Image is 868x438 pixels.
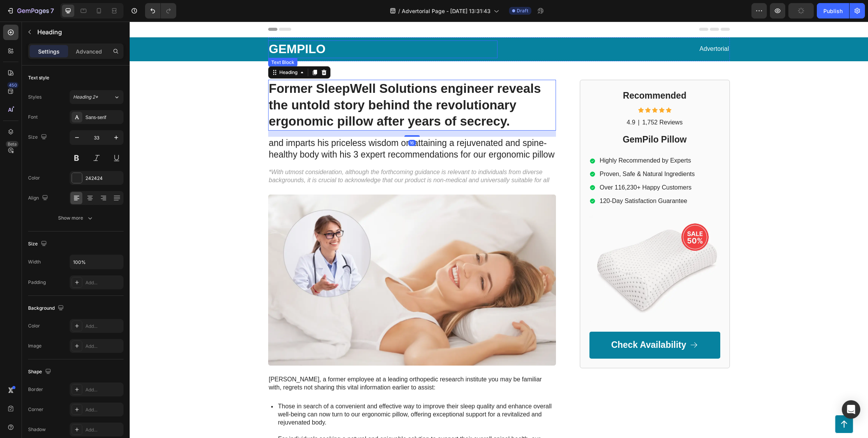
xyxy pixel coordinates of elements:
p: Check Availability [481,318,556,329]
p: Settings [38,47,60,55]
p: Proven, Safe & Natural Ingredients [470,149,565,157]
button: Show more [28,211,124,225]
div: Align [28,193,50,203]
p: 1,752 Reviews [512,97,553,105]
p: *With utmost consideration, although the forthcoming guidance is relevant to individuals from div... [139,147,426,163]
p: Heading [37,27,120,37]
p: | [508,97,510,105]
div: Size [28,132,48,143]
p: Over 116,230+ Happy Customers [470,162,565,170]
div: Add... [85,279,122,286]
div: Font [28,114,38,121]
span: Draft [517,7,528,14]
div: Add... [85,343,122,350]
div: 242424 [85,175,122,182]
p: 7 [50,6,54,15]
button: Publish [817,3,849,18]
input: Auto [70,255,123,269]
div: 450 [7,82,18,88]
div: Heading [148,47,169,54]
div: Color [28,175,40,181]
div: Width [28,258,41,265]
img: gempages_432750572815254551-2cd0dd65-f27b-41c6-94d0-a12992190d61.webp [460,194,591,300]
div: Image [28,342,42,349]
div: Add... [85,386,122,393]
h2: Recommended [460,68,591,81]
div: Undo/Redo [145,3,176,18]
button: Heading 2* [70,90,124,104]
a: Check Availability [460,310,591,337]
div: 16 [279,118,286,124]
iframe: Design area [130,22,868,438]
div: Show more [58,214,94,222]
p: and imparts his priceless wisdom on attaining a rejuvenated and spine-healthy body with his 3 exp... [139,116,426,139]
img: gempages_432750572815254551-bb5678ba-e2db-400f-adbe-f528ad76758d.webp [139,173,426,344]
div: Add... [85,323,122,330]
div: Shape [28,367,53,377]
div: Open Intercom Messenger [842,400,860,419]
div: Text Block [140,37,166,44]
span: Advertorial Page - [DATE] 13:31:43 [402,7,491,15]
div: Background [28,303,65,314]
h2: GemPilo Pillow [460,112,591,125]
div: Shadow [28,426,46,433]
p: Advertorial [372,23,599,32]
div: Size [28,239,48,249]
p: 4.9 [497,97,506,105]
div: Add... [85,406,122,413]
div: Color [28,322,40,329]
p: Those in search of a convenient and effective way to improve their sleep quality and enhance over... [149,381,425,405]
div: Publish [823,7,843,15]
button: 7 [3,3,57,18]
span: Heading 2* [73,94,98,101]
h1: Former SleepWell Solutions engineer reveals the untold story behind the revolutionary ergonomic p... [139,58,426,109]
div: Corner [28,406,43,413]
p: [PERSON_NAME], a former employee at a leading orthopedic research institute you may be familiar w... [139,354,426,370]
span: / [398,7,400,15]
div: Beta [6,141,18,147]
div: Styles [28,94,42,101]
div: Border [28,386,43,393]
div: Add... [85,426,122,433]
div: Text style [28,74,49,81]
p: Highly Recommended by Experts [470,135,565,143]
p: Advanced [76,47,102,55]
div: Padding [28,279,46,286]
p: 120-Day Satisfaction Guarantee [470,176,565,184]
div: Sans-serif [85,114,122,121]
